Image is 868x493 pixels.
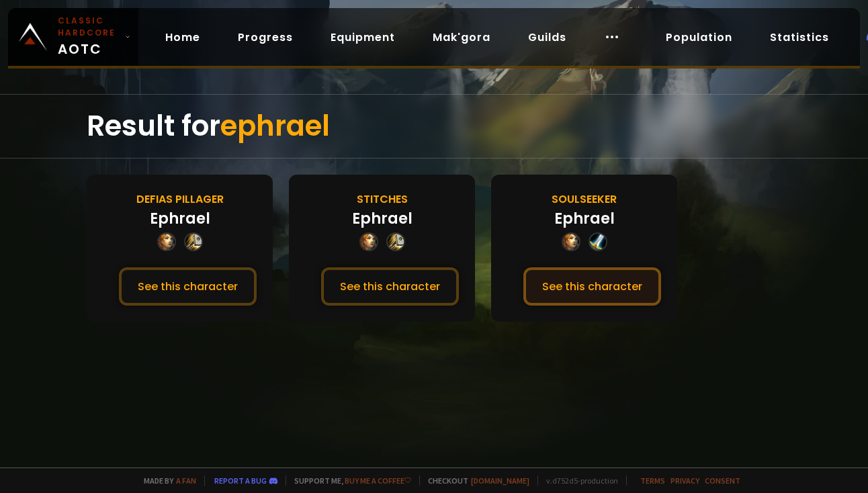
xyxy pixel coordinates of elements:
div: Ephrael [150,208,210,230]
a: Mak'gora [422,24,501,51]
a: Population [655,24,743,51]
span: AOTC [58,15,120,59]
button: See this character [523,267,661,306]
a: Home [155,24,211,51]
a: Consent [705,476,740,486]
span: Made by [136,476,196,486]
a: Privacy [670,476,699,486]
button: See this character [119,267,257,306]
a: a fan [176,476,196,486]
a: [DOMAIN_NAME] [471,476,529,486]
a: Statistics [759,24,840,51]
span: ephrael [220,106,330,146]
a: Equipment [320,24,406,51]
a: Guilds [517,24,577,51]
a: Classic HardcoreAOTC [8,8,138,66]
a: Report a bug [214,476,267,486]
div: Ephrael [352,208,413,230]
span: Checkout [419,476,529,486]
div: Ephrael [554,208,615,230]
span: v. d752d5 - production [537,476,618,486]
small: Classic Hardcore [58,15,120,39]
a: Buy me a coffee [345,476,411,486]
div: Stitches [357,191,408,208]
a: Terms [640,476,665,486]
div: Defias Pillager [136,191,224,208]
a: Progress [227,24,304,51]
div: Soulseeker [552,191,617,208]
div: Result for [87,95,781,158]
span: Support me, [286,476,411,486]
button: See this character [321,267,459,306]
